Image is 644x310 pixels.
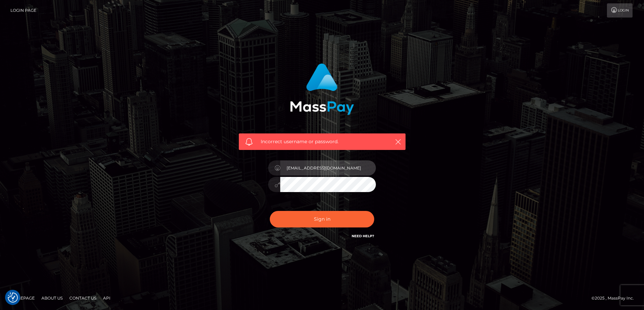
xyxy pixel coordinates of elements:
[10,3,36,18] a: Login Page
[290,63,354,115] img: MassPay Login
[607,3,633,18] a: Login
[352,234,374,238] a: Need Help?
[67,293,99,303] a: Contact Us
[270,211,374,227] button: Sign in
[591,294,639,302] div: © 2025 , MassPay Inc.
[7,293,37,303] a: Homepage
[261,138,384,145] span: Incorrect username or password.
[39,293,65,303] a: About Us
[8,292,18,303] button: Consent Preferences
[100,293,113,303] a: API
[8,292,18,303] img: Revisit consent button
[280,160,376,176] input: Username...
